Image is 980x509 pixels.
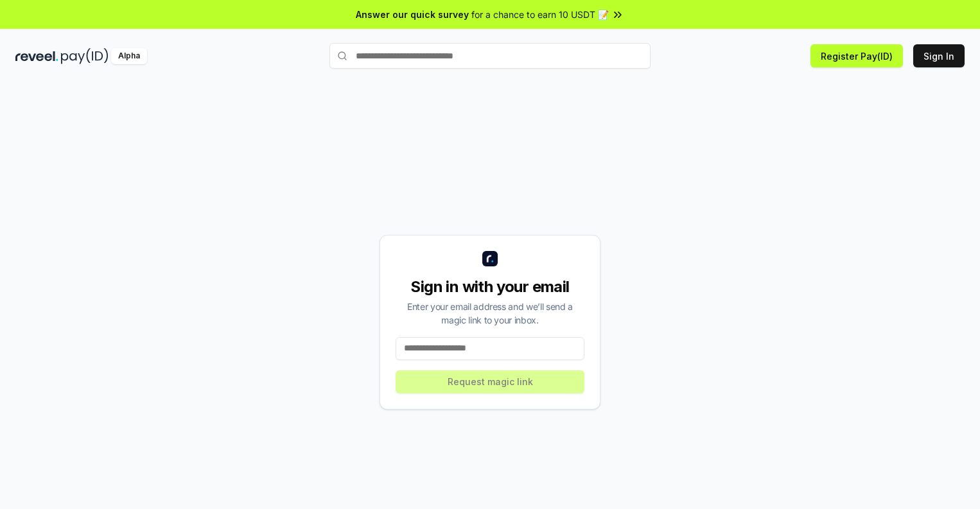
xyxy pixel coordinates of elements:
img: pay_id [61,48,109,64]
div: Enter your email address and we’ll send a magic link to your inbox. [396,300,584,327]
div: Alpha [111,48,147,64]
span: for a chance to earn 10 USDT 📝 [471,8,609,21]
button: Sign In [913,44,965,67]
div: Sign in with your email [396,277,584,297]
img: reveel_dark [15,48,58,64]
img: logo_small [482,251,498,266]
button: Register Pay(ID) [810,44,903,67]
span: Answer our quick survey [356,8,469,21]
